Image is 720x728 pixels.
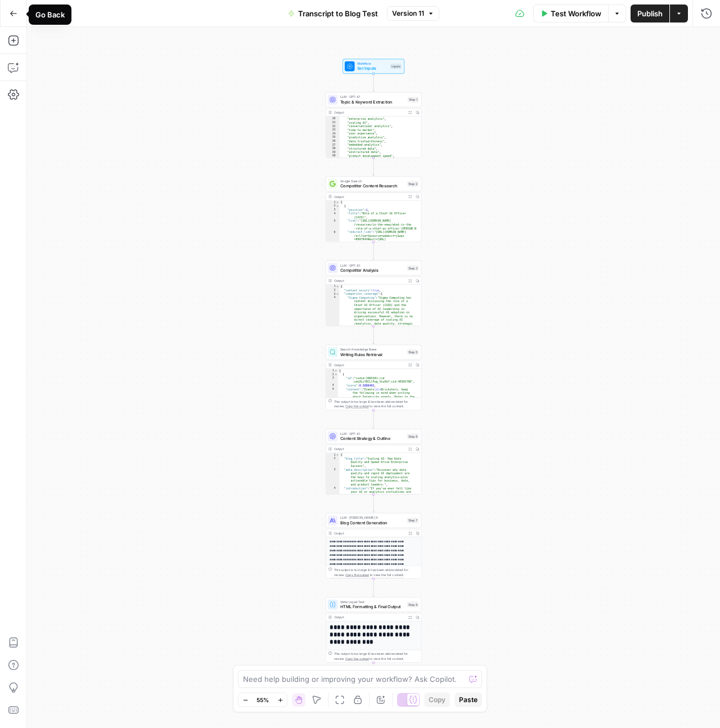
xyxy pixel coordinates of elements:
div: 3 [326,208,339,212]
button: Version 11 [387,6,439,21]
div: This output is too large & has been abbreviated for review. to view the full content. [334,567,419,577]
span: Transcript to Blog Test [298,8,378,19]
span: LLM · GPT-4.1 [340,263,404,268]
button: Publish [631,5,669,23]
g: Edge from step_6 to step_7 [372,495,374,513]
span: Toggle code folding, rows 2 through 6 [334,372,337,376]
span: Copy the output [345,657,369,661]
div: 2 [326,457,339,468]
span: HTML Formatting & Final Output [340,604,404,610]
span: Toggle code folding, rows 1 through 17 [336,200,339,204]
div: 6 [326,230,339,260]
div: 1 [326,369,337,373]
div: 1 [326,453,339,457]
div: 4 [326,487,339,557]
div: LLM · GPT-4.1Content Strategy & OutlineStep 6Output{ "blog_title":"Scaling AI: How Data Quality a... [326,429,421,495]
span: Toggle code folding, rows 2 through 16 [336,204,339,208]
div: 2 [326,204,339,208]
button: Copy [424,693,450,707]
span: Writing Rules Retrieval [340,351,404,357]
span: Set Inputs [357,65,388,71]
span: Publish [637,8,663,19]
div: 36 [326,140,339,143]
g: Edge from start to step_1 [372,74,374,92]
span: Content Strategy & Outline [340,435,404,442]
span: Search Knowledge Base [340,347,404,352]
div: Step 8 [407,602,418,608]
span: Toggle code folding, rows 1 through 29 [336,285,339,289]
g: Edge from step_1 to step_2 [372,158,374,176]
div: 30 [326,117,339,121]
div: Output [334,362,404,367]
div: Output [334,194,404,199]
span: Competitor Analysis [340,267,404,273]
div: Inputs [390,64,402,69]
div: 5 [326,219,339,230]
div: Google SearchCompetitor Content ResearchStep 2Output[ { "position":1, "title":"Role of a Chief AI... [326,177,421,242]
div: 3 [326,468,339,487]
div: Output [334,447,404,452]
g: Edge from step_2 to step_3 [372,242,374,260]
div: 37 [326,143,339,147]
div: 4 [326,296,339,337]
span: LLM · GPT-4.1 [340,431,404,436]
div: 32 [326,124,339,128]
g: Edge from step_5 to step_6 [372,410,374,428]
div: 2 [326,372,337,376]
div: Output [334,615,404,620]
div: 4 [326,384,337,388]
div: Step 7 [407,518,418,523]
span: Competitor Content Research [340,183,404,189]
div: Output [334,110,404,115]
div: Step 3 [407,265,418,271]
div: 34 [326,132,339,136]
div: 1 [326,200,339,204]
span: Copy the output [345,573,369,577]
span: Write Liquid Text [340,599,404,604]
div: Go Back [35,9,65,20]
g: Edge from step_7 to step_8 [372,578,374,596]
span: Toggle code folding, rows 1 through 7 [334,369,337,373]
div: Output [334,278,404,283]
div: LLM · GPT-4.1Competitor AnalysisStep 3Output{ "content_exists":true, "competitor_coverage":{ "Sig... [326,260,421,326]
div: Search Knowledge BaseWriting Rules RetrievalStep 5Output[ { "id":"vsdid:3905391:rid :xmiOLcYDCLlF... [326,345,421,411]
div: 39 [326,150,339,154]
div: WorkflowSet InputsInputs [326,59,421,74]
div: This output is too large & has been abbreviated for review. to view the full content. [334,651,419,662]
span: LLM · [PERSON_NAME] 4 [340,515,404,520]
span: Blog Content Generation [340,519,404,525]
div: 2 [326,289,339,293]
div: Output [334,531,404,536]
div: 40 [326,154,339,158]
div: Step 6 [407,434,418,439]
div: 4 [326,212,339,219]
div: 38 [326,147,339,151]
span: LLM · GPT-4.1 [340,95,405,100]
div: This output is too large & has been abbreviated for review. to view the full content. [334,399,419,409]
span: Topic & Keyword Extraction [340,99,405,105]
button: Transcript to Blog Test [281,5,385,23]
div: 31 [326,121,339,125]
span: Version 11 [392,8,424,19]
button: Paste [454,693,482,707]
span: Google Search [340,178,404,183]
div: Step 2 [407,181,418,187]
div: LLM · GPT-4.1Topic & Keyword ExtractionStep 1Output "data quality", "enterprise analytics", "scal... [326,92,421,158]
span: Toggle code folding, rows 1 through 72 [336,453,339,457]
span: Copy [429,695,445,705]
div: 33 [326,128,339,132]
span: Workflow [357,61,388,66]
div: 3 [326,376,337,384]
span: Copy the output [345,405,369,408]
div: Step 1 [407,97,418,102]
div: 1 [326,285,339,289]
button: Test Workflow [533,5,608,23]
g: Edge from step_3 to step_5 [372,326,374,344]
span: Test Workflow [551,8,601,19]
span: 55% [256,695,269,704]
span: Toggle code folding, rows 3 through 7 [336,292,339,296]
div: Step 5 [407,349,418,355]
div: 3 [326,292,339,296]
span: Paste [459,695,478,705]
div: 35 [326,136,339,140]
